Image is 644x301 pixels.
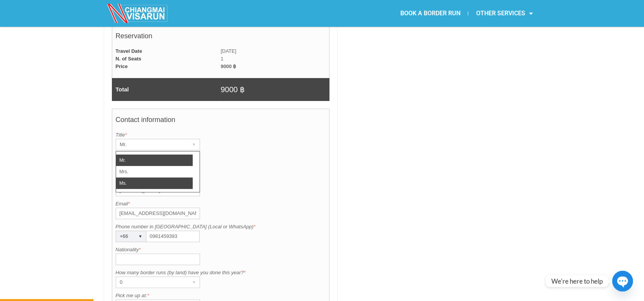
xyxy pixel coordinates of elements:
label: First name [116,154,326,162]
h4: Reservation [116,28,326,47]
label: Pick me up at: [116,292,326,299]
td: Price [112,63,221,70]
a: OTHER SERVICES [468,5,540,22]
td: 9000 ฿ [221,78,329,101]
div: +66 [116,231,131,242]
h4: Contact information [116,112,326,131]
div: Mr. [116,139,185,150]
td: Total [112,78,221,101]
label: Title [116,131,326,139]
td: Travel Date [112,47,221,55]
label: How many border runs (by land) have you done this year? [116,269,326,277]
div: ▾ [189,139,200,150]
label: Nationality [116,246,326,254]
div: ▾ [189,277,200,288]
li: Mr. [116,155,193,166]
td: N. of Seats [112,55,221,63]
nav: Menu [322,5,540,22]
label: Phone number in [GEOGRAPHIC_DATA] (Local or WhatsApp) [116,223,326,231]
td: [DATE] [221,47,329,55]
label: Last name [116,177,326,185]
td: 9000 ฿ [221,63,329,70]
a: BOOK A BORDER RUN [392,5,468,22]
li: Ms. [116,177,193,189]
label: Email [116,200,326,208]
td: 1 [221,55,329,63]
li: Mrs. [116,166,193,177]
div: 0 [116,277,185,288]
div: ▾ [135,231,146,242]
